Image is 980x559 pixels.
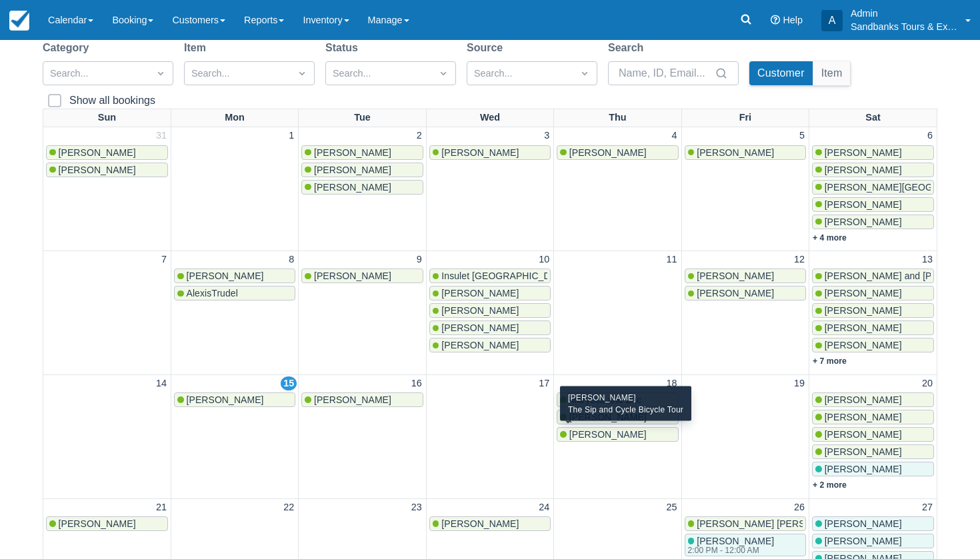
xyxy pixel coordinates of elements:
[557,392,678,407] a: Maryssa and Zac
[812,392,934,407] a: [PERSON_NAME]
[301,269,423,283] a: [PERSON_NAME]
[688,546,772,554] div: 2:00 PM - 12:00 AM
[569,429,647,440] span: [PERSON_NAME]
[477,109,503,127] a: Wed
[825,322,902,333] span: [PERSON_NAME]
[919,253,935,267] a: 13
[59,147,136,158] span: [PERSON_NAME]
[812,320,934,335] a: [PERSON_NAME]
[919,376,935,391] a: 20
[664,253,680,267] a: 11
[541,129,552,143] a: 3
[925,129,935,143] a: 6
[812,516,934,531] a: [PERSON_NAME]
[174,392,295,407] a: [PERSON_NAME]
[314,271,391,281] span: [PERSON_NAME]
[409,376,425,391] a: 16
[154,67,167,80] span: Dropdown icon
[557,145,678,160] a: [PERSON_NAME]
[825,536,902,546] span: [PERSON_NAME]
[813,61,851,85] button: Item
[46,163,168,177] a: [PERSON_NAME]
[812,444,934,459] a: [PERSON_NAME]
[685,145,806,160] a: [PERSON_NAME]
[863,109,883,127] a: Sat
[664,376,680,391] a: 18
[409,500,425,515] a: 23
[429,303,551,318] a: [PERSON_NAME]
[568,392,683,404] div: [PERSON_NAME]
[314,165,391,175] span: [PERSON_NAME]
[441,288,519,298] span: [PERSON_NAME]
[812,462,934,476] a: [PERSON_NAME]
[797,129,807,143] a: 5
[441,147,519,158] span: [PERSON_NAME]
[851,20,957,33] p: Sandbanks Tours & Experiences
[557,410,678,424] a: [PERSON_NAME]
[812,427,934,442] a: [PERSON_NAME]
[812,286,934,300] a: [PERSON_NAME]
[825,288,902,298] span: [PERSON_NAME]
[812,180,934,195] a: [PERSON_NAME][GEOGRAPHIC_DATA]
[664,500,680,515] a: 25
[69,94,155,107] div: Show all bookings
[791,376,807,391] a: 19
[697,147,774,158] span: [PERSON_NAME]
[286,129,297,143] a: 1
[851,7,957,20] p: Admin
[59,165,136,175] span: [PERSON_NAME]
[813,480,847,490] a: + 2 more
[187,288,238,298] span: AlexisTrudel
[825,147,902,158] span: [PERSON_NAME]
[825,305,902,316] span: [PERSON_NAME]
[608,40,649,56] label: Search
[174,286,295,300] a: AlexisTrudel
[536,500,552,515] a: 24
[95,109,119,127] a: Sun
[569,147,647,158] span: [PERSON_NAME]
[9,11,29,31] img: checkfront-main-nav-mini-logo.png
[536,253,552,267] a: 10
[281,376,297,391] a: 15
[737,109,754,127] a: Fri
[568,404,683,416] div: The Sip and Cycle Bicycle Tour
[669,129,680,143] a: 4
[184,40,211,56] label: Item
[825,429,902,440] span: [PERSON_NAME]
[825,518,902,529] span: [PERSON_NAME]
[812,163,934,177] a: [PERSON_NAME]
[153,500,169,515] a: 21
[314,182,391,193] span: [PERSON_NAME]
[557,427,678,442] a: [PERSON_NAME]
[812,269,934,283] a: [PERSON_NAME] and [PERSON_NAME]
[697,288,774,298] span: [PERSON_NAME]
[286,253,297,267] a: 8
[697,536,774,546] span: [PERSON_NAME]
[825,446,902,457] span: [PERSON_NAME]
[685,269,806,283] a: [PERSON_NAME]
[812,410,934,424] a: [PERSON_NAME]
[919,500,935,515] a: 27
[825,464,902,474] span: [PERSON_NAME]
[606,109,629,127] a: Thu
[441,271,570,281] span: Insulet [GEOGRAPHIC_DATA]
[821,10,843,31] div: A
[301,163,423,177] a: [PERSON_NAME]
[429,269,551,283] a: Insulet [GEOGRAPHIC_DATA]
[281,500,297,515] a: 22
[414,253,425,267] a: 9
[429,320,551,335] a: [PERSON_NAME]
[46,145,168,160] a: [PERSON_NAME]
[153,129,169,143] a: 31
[414,129,425,143] a: 2
[429,338,551,352] a: [PERSON_NAME]
[301,145,423,160] a: [PERSON_NAME]
[441,305,519,316] span: [PERSON_NAME]
[749,61,813,85] button: Customer
[791,253,807,267] a: 12
[685,286,806,300] a: [PERSON_NAME]
[783,15,803,25] span: Help
[812,145,934,160] a: [PERSON_NAME]
[187,394,264,405] span: [PERSON_NAME]
[825,217,902,227] span: [PERSON_NAME]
